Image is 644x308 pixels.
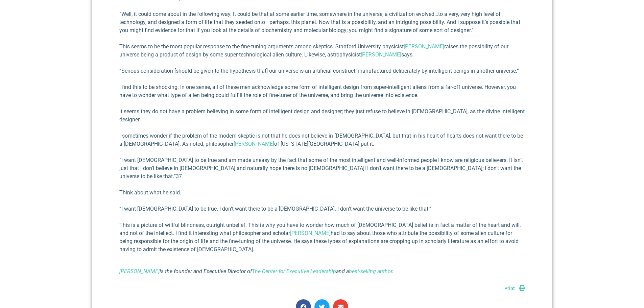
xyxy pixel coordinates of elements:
[349,268,392,275] a: best-selling author
[119,108,525,124] p: It seems they do not have a problem believing in some form of intelligent design and designer; th...
[119,10,525,34] p: “Well, it could come about in the following way. It could be that at some earlier time, somewhere...
[119,221,525,254] p: This is a picture of willful blindness, outright unbelief. This is why you have to wonder how muc...
[252,268,336,275] a: The Center for Executive Leadership
[119,205,525,213] p: “I want [DEMOGRAPHIC_DATA] to be true. I don’t want there to be a [DEMOGRAPHIC_DATA]. I don’t wan...
[234,141,274,147] a: [PERSON_NAME]
[504,286,515,291] span: Print
[119,132,525,148] p: I sometimes wonder if the problem of the modern skeptic is not that he does not believe in [DEMOG...
[504,286,525,291] a: Print
[119,83,525,99] p: I find this to be shocking. In one sense, all of these men acknowledge some form of intelligent d...
[361,51,401,58] a: [PERSON_NAME]
[119,43,525,59] p: This seems to be the most popular response to the fine-tuning arguments among skeptics. Stanford ...
[119,67,525,75] p: “Serious consideration [should be given to the hypothesis that] our universe is an artificial con...
[404,43,444,50] a: [PERSON_NAME]
[119,268,393,275] i: is the founder and Executive Director of and a .
[290,230,331,236] a: [PERSON_NAME]
[119,189,525,197] p: Think about what he said.
[119,268,160,275] a: [PERSON_NAME]
[119,156,525,181] p: “I want [DEMOGRAPHIC_DATA] to be true and am made uneasy by the fact that some of the most intell...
